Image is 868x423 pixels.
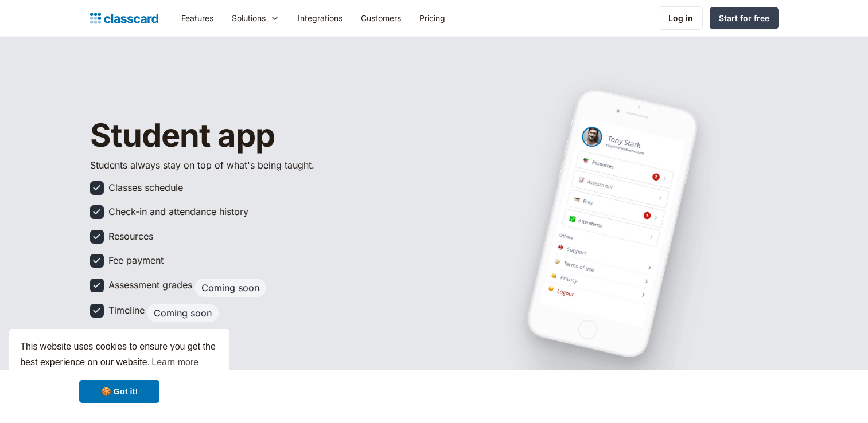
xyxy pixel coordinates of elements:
div: Timeline [108,304,145,316]
a: home [90,10,158,26]
a: learn more about cookies [150,354,200,371]
div: Solutions [223,5,289,31]
a: Features [172,5,223,31]
a: Customers [352,5,410,31]
div: Coming soon [201,282,259,293]
div: Classes schedule [108,181,183,194]
div: Assessment grades [108,279,192,291]
p: Students always stay on top of what's being taught. [90,158,331,172]
a: Start for free [710,7,779,29]
div: Check-in and attendance history [108,205,248,218]
div: Solutions [232,12,266,24]
div: cookieconsent [9,329,229,414]
span: This website uses cookies to ensure you get the best experience on our website. [20,340,219,371]
a: Log in [659,6,703,30]
a: Pricing [410,5,454,31]
a: Integrations [289,5,352,31]
a: dismiss cookie message [79,380,159,403]
div: Start for free [719,12,769,24]
div: Fee payment [108,254,164,267]
div: Resources [108,230,153,242]
div: Coming soon [154,307,212,319]
div: Log in [668,12,693,24]
h1: Student app [90,118,388,154]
